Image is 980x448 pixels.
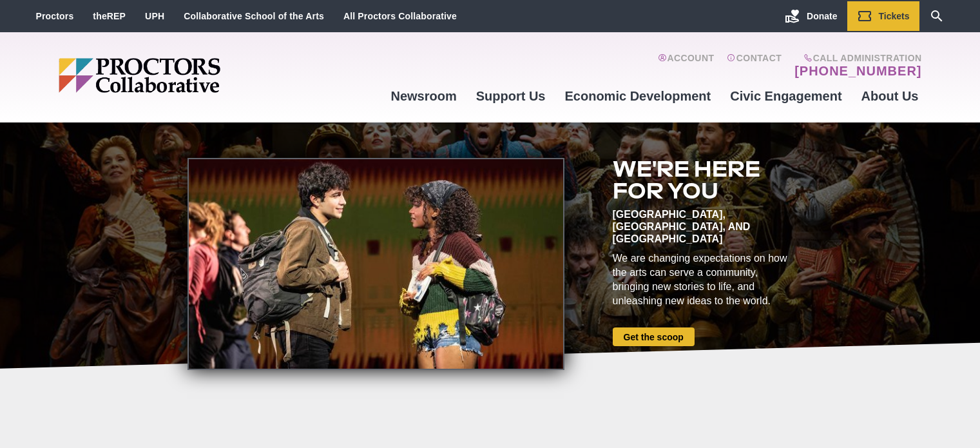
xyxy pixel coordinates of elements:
[727,53,782,79] a: Contact
[658,53,714,79] a: Account
[36,11,74,21] a: Proctors
[466,79,555,113] a: Support Us
[343,11,457,21] a: All Proctors Collaborative
[145,11,164,21] a: UPH
[613,208,793,245] div: [GEOGRAPHIC_DATA], [GEOGRAPHIC_DATA], and [GEOGRAPHIC_DATA]
[791,53,921,63] span: Call Administration
[775,1,847,31] a: Donate
[807,11,837,21] span: Donate
[720,79,851,113] a: Civic Engagement
[879,11,910,21] span: Tickets
[613,327,695,346] a: Get the scoop
[919,1,954,31] a: Search
[613,158,793,202] h2: We're here for you
[184,11,324,21] a: Collaborative School of the Arts
[613,251,793,308] div: We are changing expectations on how the arts can serve a community, bringing new stories to life,...
[381,79,466,113] a: Newsroom
[555,79,721,113] a: Economic Development
[794,63,921,79] a: [PHONE_NUMBER]
[59,58,320,93] img: Proctors logo
[847,1,919,31] a: Tickets
[852,79,928,113] a: About Us
[93,11,126,21] a: theREP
